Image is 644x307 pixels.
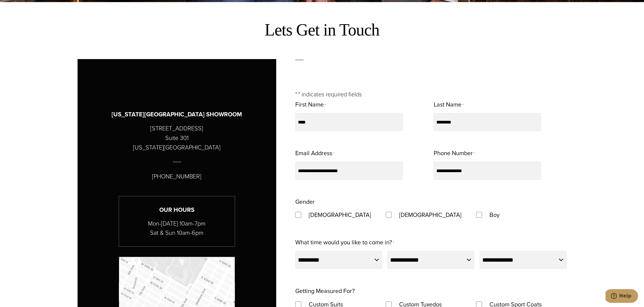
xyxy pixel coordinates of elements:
[484,209,506,220] label: Boy
[434,148,475,159] label: Phone Number
[112,110,242,119] h3: [US_STATE][GEOGRAPHIC_DATA] SHOWROOM
[119,219,235,237] p: Mon-[DATE] 10am-7pm Sat & Sun 10am-6pm
[78,20,567,40] h2: Lets Get in Touch
[606,289,638,304] iframe: Opens a widget where you can chat to one of our agents
[393,209,467,220] label: [DEMOGRAPHIC_DATA]
[303,209,377,220] label: [DEMOGRAPHIC_DATA]
[295,90,566,99] p: " " indicates required fields
[295,196,315,207] legend: Gender
[295,148,334,159] label: Email Address
[133,124,220,152] p: [STREET_ADDRESS] Suite 301 [US_STATE][GEOGRAPHIC_DATA]
[119,205,235,215] h3: Our Hours
[434,99,464,111] label: Last Name
[295,286,355,296] legend: Getting Measured For?
[295,99,326,111] label: First Name
[295,237,394,249] label: What time would you like to come in?
[152,172,201,181] p: [PHONE_NUMBER]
